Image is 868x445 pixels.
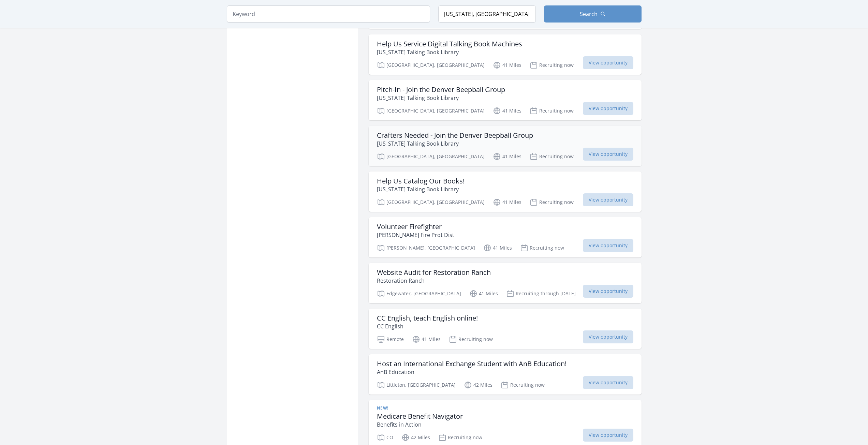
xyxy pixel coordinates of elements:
[583,193,633,206] span: View opportunity
[377,244,475,252] p: [PERSON_NAME], [GEOGRAPHIC_DATA]
[377,223,454,231] h3: Volunteer Firefighter
[377,368,567,376] p: AnB Education
[464,381,492,389] p: 42 Miles
[583,148,633,161] span: View opportunity
[583,376,633,389] span: View opportunity
[377,290,461,298] p: Edgewater, [GEOGRAPHIC_DATA]
[377,48,522,56] p: [US_STATE] Talking Book Library
[377,322,478,330] p: CC English
[377,335,404,343] p: Remote
[377,86,505,94] h3: Pitch-In - Join the Denver Beepball Group
[583,330,633,343] span: View opportunity
[449,335,493,343] p: Recruiting now
[583,56,633,69] span: View opportunity
[544,5,642,23] button: Search
[377,61,485,69] p: [GEOGRAPHIC_DATA], [GEOGRAPHIC_DATA]
[369,34,642,75] a: Help Us Service Digital Talking Book Machines [US_STATE] Talking Book Library [GEOGRAPHIC_DATA], ...
[377,433,393,442] p: CO
[469,290,498,298] p: 41 Miles
[377,412,463,420] h3: Medicare Benefit Navigator
[377,131,533,139] h3: Crafters Needed - Join the Denver Beepball Group
[227,5,430,23] input: Keyword
[493,107,521,115] p: 41 Miles
[369,217,642,257] a: Volunteer Firefighter [PERSON_NAME] Fire Prot Dist [PERSON_NAME], [GEOGRAPHIC_DATA] 41 Miles Recr...
[530,61,574,69] p: Recruiting now
[377,185,465,193] p: [US_STATE] Talking Book Library
[377,198,485,206] p: [GEOGRAPHIC_DATA], [GEOGRAPHIC_DATA]
[369,309,642,349] a: CC English, teach English online! CC English Remote 41 Miles Recruiting now View opportunity
[377,152,485,161] p: [GEOGRAPHIC_DATA], [GEOGRAPHIC_DATA]
[377,268,491,277] h3: Website Audit for Restoration Ranch
[530,152,574,161] p: Recruiting now
[438,433,482,442] p: Recruiting now
[369,354,642,395] a: Host an International Exchange Student with AnB Education! AnB Education Littleton, [GEOGRAPHIC_D...
[493,152,521,161] p: 41 Miles
[369,80,642,120] a: Pitch-In - Join the Denver Beepball Group [US_STATE] Talking Book Library [GEOGRAPHIC_DATA], [GEO...
[483,244,512,252] p: 41 Miles
[438,5,536,23] input: Location
[530,198,574,206] p: Recruiting now
[583,285,633,298] span: View opportunity
[412,335,441,343] p: 41 Miles
[377,139,533,148] p: [US_STATE] Talking Book Library
[493,61,521,69] p: 41 Miles
[583,102,633,115] span: View opportunity
[369,172,642,212] a: Help Us Catalog Our Books! [US_STATE] Talking Book Library [GEOGRAPHIC_DATA], [GEOGRAPHIC_DATA] 4...
[377,94,505,102] p: [US_STATE] Talking Book Library
[583,239,633,252] span: View opportunity
[506,290,576,298] p: Recruiting through [DATE]
[377,177,465,185] h3: Help Us Catalog Our Books!
[501,381,545,389] p: Recruiting now
[520,244,564,252] p: Recruiting now
[580,10,598,18] span: Search
[377,360,567,368] h3: Host an International Exchange Student with AnB Education!
[530,107,574,115] p: Recruiting now
[377,231,454,239] p: [PERSON_NAME] Fire Prot Dist
[583,429,633,442] span: View opportunity
[377,405,388,411] span: New!
[377,107,485,115] p: [GEOGRAPHIC_DATA], [GEOGRAPHIC_DATA]
[377,314,478,322] h3: CC English, teach English online!
[493,198,521,206] p: 41 Miles
[377,277,491,285] p: Restoration Ranch
[377,420,463,429] p: Benefits in Action
[369,263,642,303] a: Website Audit for Restoration Ranch Restoration Ranch Edgewater, [GEOGRAPHIC_DATA] 41 Miles Recru...
[401,433,430,442] p: 42 Miles
[377,40,522,48] h3: Help Us Service Digital Talking Book Machines
[369,126,642,166] a: Crafters Needed - Join the Denver Beepball Group [US_STATE] Talking Book Library [GEOGRAPHIC_DATA...
[377,381,456,389] p: Littleton, [GEOGRAPHIC_DATA]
